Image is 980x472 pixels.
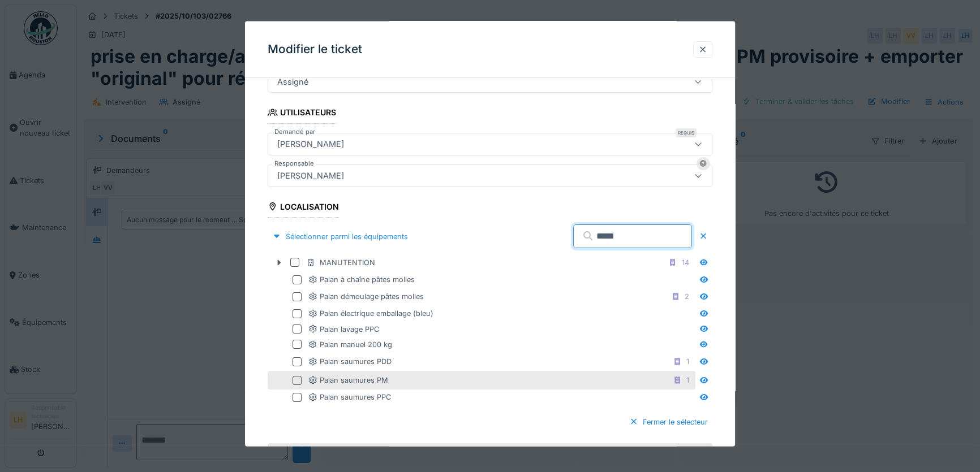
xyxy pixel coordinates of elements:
label: Demandé par [272,127,317,136]
div: Utilisateurs [268,104,336,123]
div: Palan électrique emballage (bleu) [308,308,433,319]
div: 1 [686,375,689,386]
div: Palan manuel 200 kg [308,339,392,349]
div: Palan à chaîne pâtes molles [308,274,415,285]
div: 1 [686,356,689,367]
div: Assigné [273,75,313,88]
div: [PERSON_NAME] [273,137,349,150]
div: Localisation [268,198,339,217]
div: [PERSON_NAME] [273,169,349,181]
div: Palan saumures PM [308,375,388,386]
label: Responsable [272,158,316,168]
div: Fermer le sélecteur [625,414,712,429]
div: Requis [676,128,697,137]
div: Palan démoulage pâtes molles [308,291,424,302]
div: MANUTENTION [306,257,375,267]
div: Palan saumures PPC [308,392,391,402]
div: Palan lavage PPC [308,323,379,334]
h3: Modifier le ticket [268,42,362,57]
div: 2 [685,291,689,302]
div: Sélectionner parmi les équipements [268,228,412,244]
div: Palan saumures PDD [308,356,392,367]
div: 14 [682,257,689,267]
